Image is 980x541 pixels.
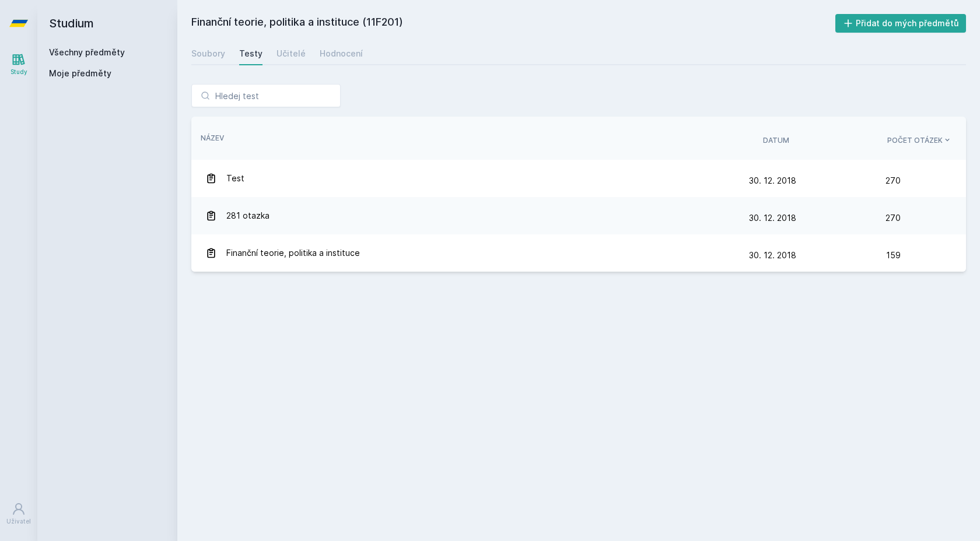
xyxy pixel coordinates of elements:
[2,496,35,532] a: Uživatel
[191,84,341,107] input: Hledej test
[749,175,796,185] span: 30. 12. 2018
[239,42,262,65] a: Testy
[10,68,27,76] div: Study
[191,42,225,65] a: Soubory
[749,213,796,223] span: 30. 12. 2018
[886,244,901,267] span: 159
[887,135,943,146] span: Počet otázek
[2,47,35,82] a: Study
[201,133,224,143] button: Název
[226,204,269,227] span: 281 otazka
[887,135,952,146] button: Počet otázek
[6,517,31,526] div: Uživatel
[191,160,966,197] a: Test 30. 12. 2018 270
[191,48,225,59] div: Soubory
[763,135,789,146] button: Datum
[49,47,125,57] a: Všechny předměty
[320,42,363,65] a: Hodnocení
[885,169,901,192] span: 270
[191,234,966,272] a: Finanční teorie, politika a instituce 30. 12. 2018 159
[239,48,262,59] div: Testy
[885,206,901,230] span: 270
[276,48,306,59] div: Učitelé
[226,241,360,265] span: Finanční teorie, politika a instituce
[276,42,306,65] a: Učitelé
[749,250,796,260] span: 30. 12. 2018
[49,68,111,79] span: Moje předměty
[320,48,363,59] div: Hodnocení
[191,197,966,234] a: 281 otazka 30. 12. 2018 270
[226,167,244,190] span: Test
[835,14,967,33] button: Přidat do mých předmětů
[191,14,835,33] h2: Finanční teorie, politika a instituce (11F201)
